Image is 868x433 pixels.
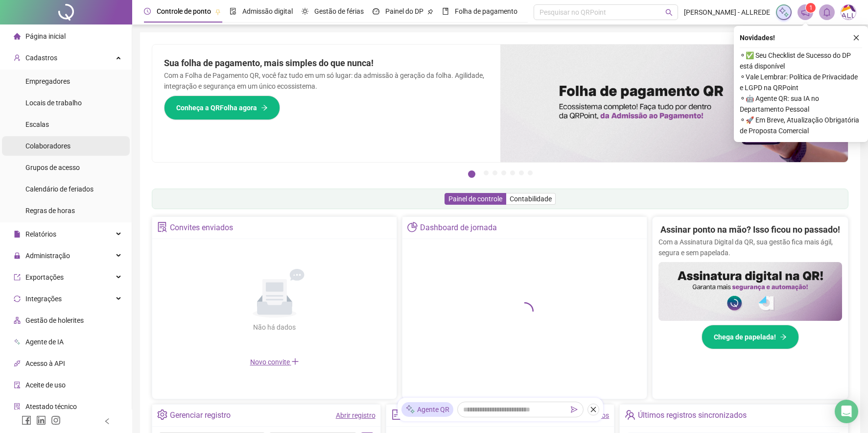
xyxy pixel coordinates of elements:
[14,382,21,388] span: audit
[780,334,787,340] span: arrow-right
[510,195,552,203] span: Contabilidade
[806,3,816,13] sup: 1
[314,7,364,15] span: Gestão de férias
[302,8,308,15] span: sun
[484,170,489,175] button: 2
[702,325,799,349] button: Chega de papelada!
[25,273,64,281] span: Exportações
[778,7,789,18] img: sparkle-icon.fc2bf0ac1784a2077858766a79e2daf3.svg
[25,164,80,171] span: Grupos de acesso
[516,302,534,320] span: loading
[590,406,597,413] span: close
[25,77,70,85] span: Empregadores
[385,7,423,15] span: Painel do DP
[14,33,21,40] span: home
[14,274,21,281] span: export
[230,322,320,333] div: Não há dados
[25,207,75,215] span: Regras de horas
[455,7,517,15] span: Folha de pagamento
[801,8,810,17] span: notification
[25,381,66,389] span: Aceite de uso
[625,409,635,420] span: team
[170,407,231,424] div: Gerenciar registro
[14,295,21,302] span: sync
[25,338,64,346] span: Agente de IA
[442,8,449,15] span: book
[144,8,151,15] span: clock-circle
[448,195,502,203] span: Painel de controle
[714,332,776,342] span: Chega de papelada!
[740,32,775,43] span: Novidades !
[104,418,111,425] span: left
[407,222,418,232] span: pie-chart
[660,223,840,237] h2: Assinar ponto na mão? Isso ficou no passado!
[242,7,293,15] span: Admissão digital
[420,219,497,236] div: Dashboard de jornada
[822,8,831,17] span: bell
[740,93,862,115] span: ⚬ 🤖 Agente QR: sua IA no Departamento Pessoal
[176,102,257,113] span: Conheça a QRFolha agora
[25,142,70,150] span: Colaboradores
[14,231,21,238] span: file
[658,262,842,321] img: banner%2F02c71560-61a6-44d4-94b9-c8ab97240462.png
[493,170,497,175] button: 3
[25,403,77,410] span: Atestado técnico
[25,99,82,107] span: Locais de trabalho
[468,170,475,178] button: 1
[809,4,813,11] span: 1
[14,54,21,61] span: user-add
[391,409,401,420] span: file-text
[14,317,21,324] span: apartment
[740,50,862,72] span: ⚬ ✅ Seu Checklist de Sucesso do DP está disponível
[740,72,862,93] span: ⚬ Vale Lembrar: Política de Privacidade e LGPD na QRPoint
[261,104,268,111] span: arrow-right
[405,405,415,415] img: sparkle-icon.fc2bf0ac1784a2077858766a79e2daf3.svg
[684,7,770,18] span: [PERSON_NAME] - ALLREDE
[665,9,673,16] span: search
[25,252,70,260] span: Administração
[14,403,21,410] span: solution
[164,96,280,120] button: Conheça a QRFolha agora
[25,230,56,238] span: Relatórios
[571,406,578,413] span: send
[841,5,856,20] img: 75003
[157,7,211,15] span: Controle de ponto
[519,170,524,175] button: 6
[427,9,433,15] span: pushpin
[500,45,848,162] img: banner%2F8d14a306-6205-4263-8e5b-06e9a85ad873.png
[215,9,221,15] span: pushpin
[25,54,57,62] span: Cadastros
[164,56,489,70] h2: Sua folha de pagamento, mais simples do que nunca!
[51,415,61,425] span: instagram
[157,409,167,420] span: setting
[740,115,862,136] span: ⚬ 🚀 Em Breve, Atualização Obrigatória de Proposta Comercial
[336,411,375,419] a: Abrir registro
[658,237,842,258] p: Com a Assinatura Digital da QR, sua gestão fica mais ágil, segura e sem papelada.
[853,34,860,41] span: close
[14,360,21,367] span: api
[528,170,533,175] button: 7
[25,360,65,367] span: Acesso à API
[835,400,858,423] div: Open Intercom Messenger
[230,8,236,15] span: file-done
[25,295,62,303] span: Integrações
[22,415,31,425] span: facebook
[510,170,515,175] button: 5
[291,358,299,365] span: plus
[25,316,84,324] span: Gestão de holerites
[25,32,66,40] span: Página inicial
[373,8,379,15] span: dashboard
[25,185,94,193] span: Calendário de feriados
[501,170,506,175] button: 4
[164,70,489,92] p: Com a Folha de Pagamento QR, você faz tudo em um só lugar: da admissão à geração da folha. Agilid...
[170,219,233,236] div: Convites enviados
[25,120,49,128] span: Escalas
[638,407,747,424] div: Últimos registros sincronizados
[250,358,299,366] span: Novo convite
[14,252,21,259] span: lock
[401,402,453,417] div: Agente QR
[36,415,46,425] span: linkedin
[157,222,167,232] span: solution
